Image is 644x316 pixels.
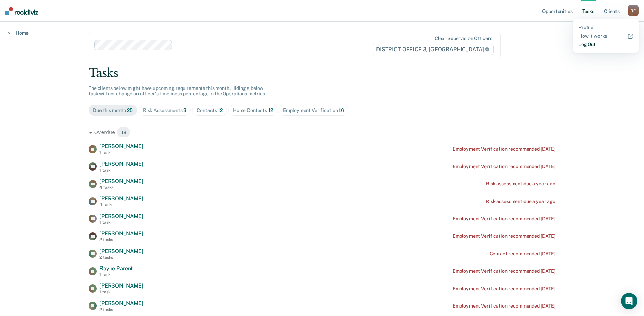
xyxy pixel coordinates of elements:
[218,107,223,113] span: 12
[99,255,143,260] div: 2 tasks
[578,33,633,39] a: How it works
[99,272,133,277] div: 1 task
[99,185,143,190] div: 4 tasks
[486,181,555,187] div: Risk assessment due a year ago
[283,107,344,113] div: Employment Verification
[143,107,187,113] div: Risk Assessments
[435,36,492,41] div: Clear supervision officers
[89,85,266,97] span: The clients below might have upcoming requirements this month. Hiding a below task will not chang...
[99,202,143,207] div: 4 tasks
[99,248,143,254] span: [PERSON_NAME]
[372,44,494,55] span: DISTRICT OFFICE 3, [GEOGRAPHIC_DATA]
[453,286,555,292] div: Employment Verification recommended [DATE]
[339,107,344,113] span: 16
[99,265,133,272] span: Rayne Parent
[99,168,143,173] div: 1 task
[490,251,555,257] div: Contact recommended [DATE]
[628,5,639,16] div: B F
[93,107,133,113] div: Due this month
[486,199,555,204] div: Risk assessment due a year ago
[127,107,133,113] span: 25
[89,66,555,80] div: Tasks
[453,146,555,152] div: Employment Verification recommended [DATE]
[99,237,143,242] div: 2 tasks
[99,307,143,312] div: 2 tasks
[621,293,637,309] div: Open Intercom Messenger
[197,107,223,113] div: Contacts
[453,268,555,274] div: Employment Verification recommended [DATE]
[233,107,273,113] div: Home Contacts
[578,42,633,47] a: Log Out
[99,213,143,219] span: [PERSON_NAME]
[99,178,143,184] span: [PERSON_NAME]
[99,143,143,150] span: [PERSON_NAME]
[628,5,639,16] button: BF
[183,107,186,113] span: 3
[578,25,633,31] a: Profile
[8,30,29,36] a: Home
[453,164,555,170] div: Employment Verification recommended [DATE]
[99,195,143,202] span: [PERSON_NAME]
[268,107,273,113] span: 12
[453,303,555,309] div: Employment Verification recommended [DATE]
[117,127,131,138] span: 18
[99,230,143,237] span: [PERSON_NAME]
[453,216,555,222] div: Employment Verification recommended [DATE]
[99,220,143,225] div: 1 task
[453,233,555,239] div: Employment Verification recommended [DATE]
[99,161,143,167] span: [PERSON_NAME]
[5,7,38,15] img: Recidiviz
[99,290,143,294] div: 1 task
[99,282,143,289] span: [PERSON_NAME]
[99,300,143,307] span: [PERSON_NAME]
[99,150,143,155] div: 1 task
[89,127,555,138] div: Overdue 18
